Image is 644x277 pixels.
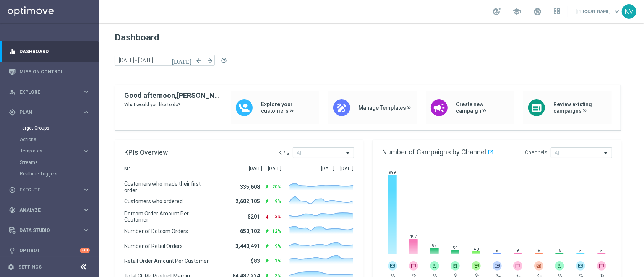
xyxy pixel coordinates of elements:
[9,48,16,55] i: equalizer
[20,157,99,168] div: Streams
[20,125,79,131] a: Target Groups
[20,168,99,180] div: Realtime Triggers
[83,109,90,116] i: keyboard_arrow_right
[83,88,90,96] i: keyboard_arrow_right
[19,62,90,82] a: Mission Control
[20,149,75,153] span: Templates
[8,187,90,193] button: play_circle_outline Execute keyboard_arrow_right
[8,89,90,95] button: person_search Explore keyboard_arrow_right
[8,69,90,75] button: Mission Control
[20,122,99,134] div: Target Groups
[9,186,16,193] i: play_circle_outline
[19,208,83,212] span: Analyze
[19,90,83,94] span: Explore
[8,49,90,55] button: equalizer Dashboard
[83,227,90,234] i: keyboard_arrow_right
[9,89,16,96] i: person_search
[8,207,90,213] button: track_changes Analyze keyboard_arrow_right
[19,188,83,192] span: Execute
[19,240,80,261] a: Optibot
[83,186,90,193] i: keyboard_arrow_right
[8,227,90,233] button: Data Studio keyboard_arrow_right
[622,4,636,19] div: KV
[9,186,83,193] div: Execute
[9,89,83,96] div: Explore
[9,227,83,234] div: Data Studio
[20,149,83,153] div: Templates
[576,6,622,17] a: [PERSON_NAME]keyboard_arrow_down
[20,171,79,177] a: Realtime Triggers
[613,7,621,16] span: keyboard_arrow_down
[9,207,83,214] div: Analyze
[9,41,90,62] div: Dashboard
[8,264,15,271] i: settings
[83,147,90,155] i: keyboard_arrow_right
[19,41,90,62] a: Dashboard
[18,265,42,269] a: Settings
[9,109,83,116] div: Plan
[20,159,79,165] a: Streams
[20,148,90,154] button: Templates keyboard_arrow_right
[513,7,521,16] span: school
[20,145,99,157] div: Templates
[9,62,90,82] div: Mission Control
[9,109,16,116] i: gps_fixed
[20,134,99,145] div: Actions
[8,109,90,115] button: gps_fixed Plan keyboard_arrow_right
[9,207,16,214] i: track_changes
[83,206,90,214] i: keyboard_arrow_right
[19,228,83,233] span: Data Studio
[19,110,83,115] span: Plan
[9,247,16,254] i: lightbulb
[8,248,90,254] button: lightbulb Optibot +10
[20,136,79,143] a: Actions
[80,248,90,253] div: +10
[9,240,90,261] div: Optibot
